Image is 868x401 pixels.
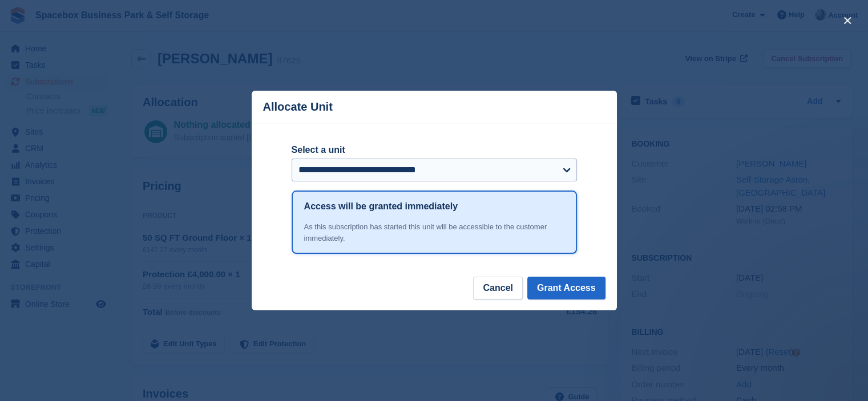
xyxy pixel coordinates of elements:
p: Allocate Unit [263,100,333,114]
button: close [838,11,857,30]
div: As this subscription has started this unit will be accessible to the customer immediately. [304,221,564,244]
button: Cancel [473,277,522,299]
button: Grant Access [527,277,605,299]
label: Select a unit [292,143,577,157]
h1: Access will be granted immediately [304,200,458,213]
